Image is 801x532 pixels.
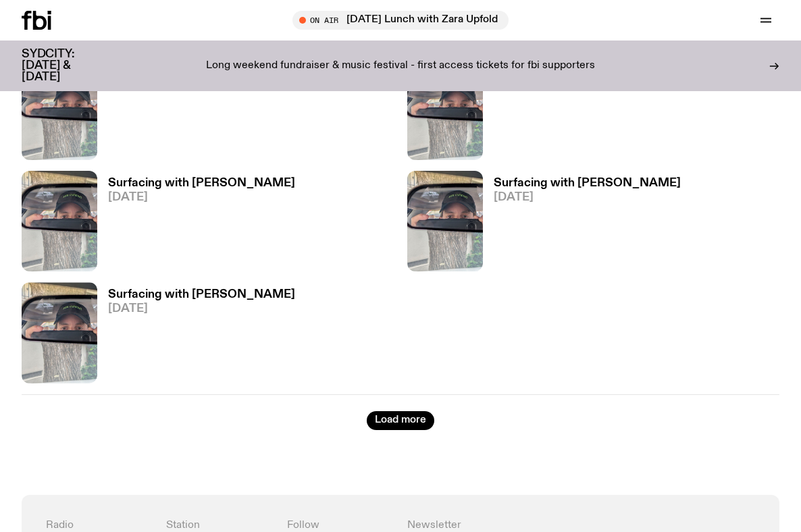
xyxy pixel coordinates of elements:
a: Surfacing with [PERSON_NAME][DATE] [97,178,295,271]
h4: Newsletter [407,519,635,532]
p: Long weekend fundraiser & music festival - first access tickets for fbi supporters [206,60,595,72]
span: [DATE] [108,303,295,315]
h3: SYDCITY: [DATE] & [DATE] [22,49,108,83]
a: Surfacing with [PERSON_NAME][DATE] [483,178,681,271]
h3: Surfacing with [PERSON_NAME] [108,289,295,300]
span: [DATE] [108,192,295,203]
h3: Surfacing with [PERSON_NAME] [108,178,295,189]
a: Surfacing with [PERSON_NAME][DATE] [97,289,295,383]
a: Surfacing with [PERSON_NAME][DATE] [97,66,295,160]
button: Load more [367,411,434,430]
button: On Air[DATE] Lunch with Zara Upfold [292,11,509,30]
a: Surfacing with [PERSON_NAME][DATE] [483,66,681,160]
h4: Radio [46,519,153,532]
h3: Surfacing with [PERSON_NAME] [494,178,681,189]
h4: Station [166,519,273,532]
span: [DATE] [494,192,681,203]
h4: Follow [287,519,394,532]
